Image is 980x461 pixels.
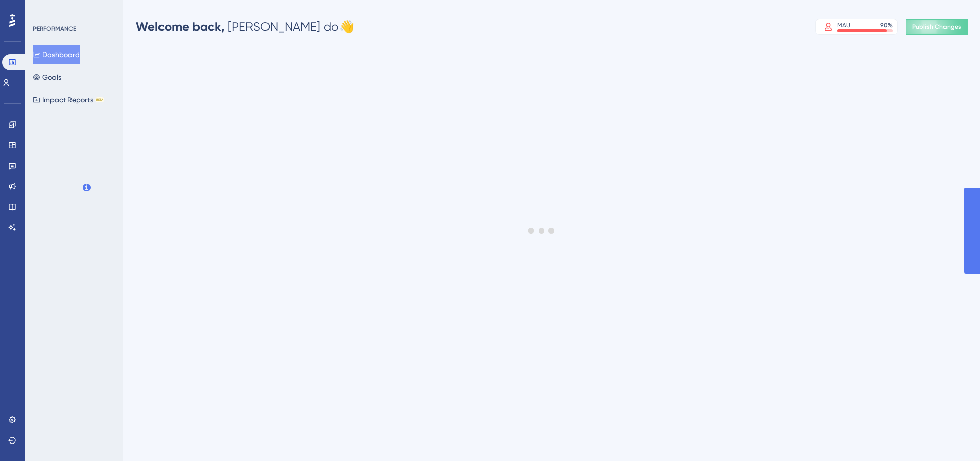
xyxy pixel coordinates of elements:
button: Impact ReportsBETA [33,91,104,109]
div: PERFORMANCE [33,25,76,33]
div: 90 % [880,21,893,29]
button: Publish Changes [906,19,968,35]
div: [PERSON_NAME] do 👋 [136,19,354,35]
span: Welcome back, [136,19,225,34]
div: BETA [95,97,104,102]
button: Goals [33,68,61,86]
div: MAU [837,21,850,29]
iframe: UserGuiding AI Assistant Launcher [937,420,968,451]
button: Dashboard [33,45,80,64]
